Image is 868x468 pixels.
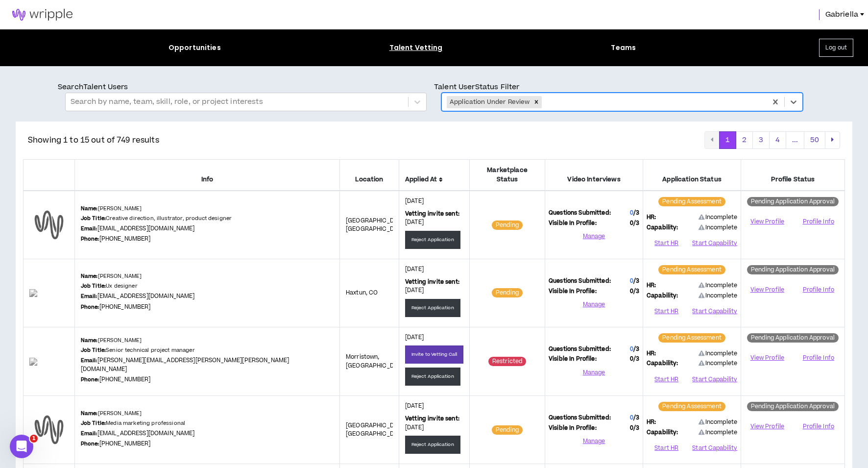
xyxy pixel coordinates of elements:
[745,213,790,230] a: View Profile
[549,209,611,218] span: Questions Submitted:
[647,372,686,387] button: Start HR
[99,303,151,311] a: [PHONE_NUMBER]
[549,365,639,380] button: Manage
[81,303,99,311] b: Phone:
[658,402,725,411] sup: Pending Assessment
[405,218,463,227] p: [DATE]
[81,205,98,212] b: Name:
[97,224,195,233] a: [EMAIL_ADDRESS][DOMAIN_NAME]
[469,159,545,191] th: Marketplace Status
[545,159,643,191] th: Video Interviews
[81,357,97,364] b: Email:
[81,356,289,373] a: [PERSON_NAME][EMAIL_ADDRESS][PERSON_NAME][PERSON_NAME][DOMAIN_NAME]
[81,410,98,417] b: Name:
[81,282,138,290] p: Ux designer
[747,265,839,274] sup: Pending Application Approval
[658,265,725,274] sup: Pending Assessment
[633,209,639,217] span: / 3
[647,359,678,368] span: Capability:
[804,131,825,149] button: 50
[647,281,656,290] span: HR:
[405,299,460,317] button: Reject Application
[630,414,633,422] span: 0
[699,349,738,358] span: Incomplete
[630,287,639,296] span: 0
[81,235,99,243] b: Phone:
[630,424,639,433] span: 0
[699,428,738,437] span: Incomplete
[81,430,97,437] b: Email:
[630,345,633,353] span: 0
[633,424,639,432] span: / 3
[786,131,804,149] button: ...
[81,337,142,345] p: [PERSON_NAME]
[658,333,725,343] sup: Pending Assessment
[699,213,738,222] span: Incomplete
[549,219,597,228] span: Visible In Profile:
[30,435,38,443] span: 1
[633,345,639,353] span: / 3
[405,402,463,411] p: [DATE]
[647,223,678,232] span: Capability:
[97,292,195,300] a: [EMAIL_ADDRESS][DOMAIN_NAME]
[492,425,523,435] sup: Pending
[633,355,639,363] span: / 3
[736,131,753,149] button: 2
[405,175,463,184] span: Applied At
[405,436,460,454] button: Reject Application
[630,209,633,217] span: 0
[29,358,69,366] img: V1tSog8hZgpej7dMP76O3gsyrz8skS71zcSZDgge.png
[819,39,853,57] button: Log out
[796,283,841,297] button: Profile Info
[796,215,841,229] button: Profile Info
[81,337,98,344] b: Name:
[747,197,839,206] sup: Pending Application Approval
[769,131,786,149] button: 4
[825,9,858,20] span: Gabriella
[81,215,106,222] b: Job Title:
[692,236,737,250] button: Start Capability
[549,229,639,244] button: Manage
[405,368,460,386] button: Reject Application
[405,197,463,206] p: [DATE]
[405,210,463,219] p: Vetting invite sent:
[405,231,460,249] button: Reject Application
[549,355,597,364] span: Visible In Profile:
[81,272,142,280] p: [PERSON_NAME]
[745,281,790,298] a: View Profile
[549,414,611,422] span: Questions Submitted:
[647,292,678,300] span: Capability:
[745,349,790,367] a: View Profile
[405,345,463,364] button: Invite to Vetting Call
[647,236,686,250] button: Start HR
[647,441,686,456] button: Start HR
[81,410,142,418] p: [PERSON_NAME]
[492,221,523,230] sup: Pending
[346,289,378,297] span: Haxtun , CO
[658,197,725,206] sup: Pending Assessment
[81,440,99,447] b: Phone:
[346,353,406,370] span: Morristown , [GEOGRAPHIC_DATA]
[699,418,738,427] span: Incomplete
[81,346,106,354] b: Job Title:
[405,265,463,274] p: [DATE]
[81,205,142,213] p: [PERSON_NAME]
[630,355,639,364] span: 0
[99,440,151,448] a: [PHONE_NUMBER]
[647,418,656,427] span: HR:
[549,297,639,312] button: Manage
[81,419,106,427] b: Job Title:
[99,235,151,243] a: [PHONE_NUMBER]
[29,410,69,449] img: default-user-profile.png
[81,282,106,290] b: Job Title:
[611,43,636,53] div: Teams
[405,423,463,432] p: [DATE]
[531,96,542,108] div: Remove Application Under Review
[747,333,839,343] sup: Pending Application Approval
[81,346,195,354] p: Senior technical project manager
[747,402,839,411] sup: Pending Application Approval
[633,287,639,296] span: / 3
[796,419,841,434] button: Profile Info
[447,96,531,108] div: Application Under Review
[28,134,159,146] p: Showing 1 to 15 out of 749 results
